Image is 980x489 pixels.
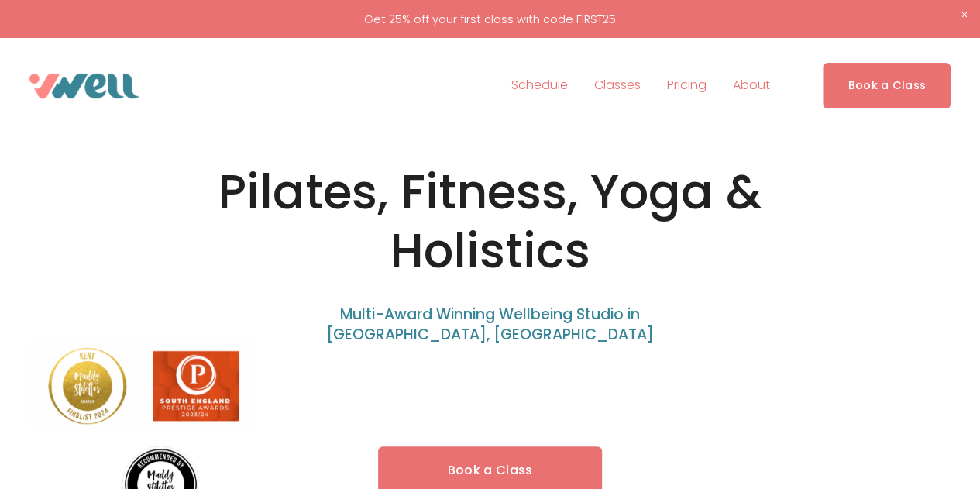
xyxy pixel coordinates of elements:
span: Multi-Award Winning Wellbeing Studio in [GEOGRAPHIC_DATA], [GEOGRAPHIC_DATA] [326,304,654,345]
img: VWell [29,74,139,98]
a: Schedule [511,74,568,98]
a: Book a Class [823,63,951,108]
a: Pricing [667,74,707,98]
span: Classes [594,74,641,97]
span: About [733,74,770,97]
h1: Pilates, Fitness, Yoga & Holistics [146,163,834,281]
a: folder dropdown [594,74,641,98]
a: folder dropdown [733,74,770,98]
